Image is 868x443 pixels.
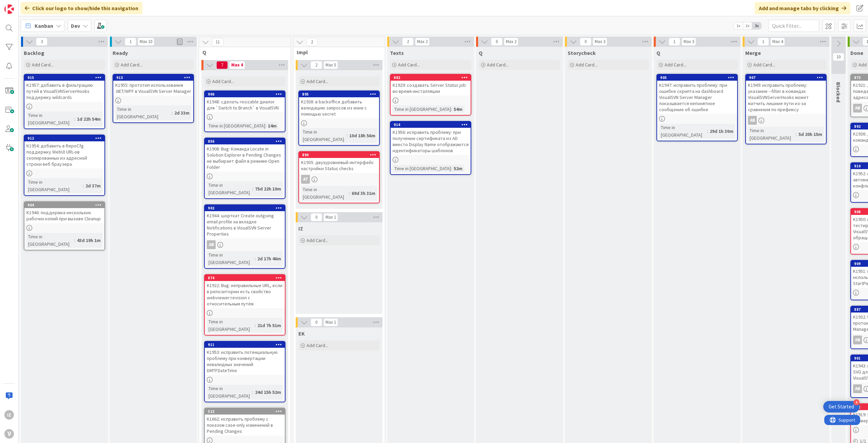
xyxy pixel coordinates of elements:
div: Max 2 [506,40,516,43]
div: 914 [391,122,471,128]
span: Texts [390,49,404,56]
div: 2d 17h 46m [256,255,283,262]
div: 24d 15h 52m [253,388,283,396]
a: 907K1949: исправить проблему: указание --filter в командах VisualSVNServerHooks может матчить лиш... [745,74,827,144]
span: Add Card... [307,78,328,84]
div: AB [748,116,757,125]
a: 874K1922: Bug: неправильные URL, если в репозитории есть свойство webviewer:revision с относитель... [204,274,285,336]
span: Q [202,49,282,56]
div: 882 [394,75,471,80]
span: 3x [752,22,761,29]
a: 904K1946: поддержка нескольких рабочих копий при вызове CleanupTime in [GEOGRAPHIC_DATA]:43d 19h 1m [24,201,105,250]
div: AT [301,175,310,184]
div: 5d 20h 15m [797,130,824,138]
span: Add Card... [576,62,597,68]
span: : [74,237,75,244]
div: 912K1954: добавить в RepoCfg поддержку WebUI URL-ов скопированных из адресной строки веб браузера [24,135,104,168]
div: 1d 22h 54m [75,115,102,123]
div: 895 [302,92,379,97]
div: K1944: шорткат Create outgoing email profile на вкладке Notifications в VisualSVN Server Properties [205,211,285,238]
span: 0 [491,38,502,46]
span: Backlog [24,49,44,56]
span: 7 [216,61,228,69]
span: 2 [311,61,322,69]
span: Add Card... [487,62,509,68]
span: : [265,122,266,129]
div: 882 [391,75,471,81]
span: Kanban [35,22,53,30]
span: : [252,185,253,193]
span: : [349,189,350,197]
div: 907 [746,75,826,81]
b: Dev [71,22,80,29]
a: 912K1954: добавить в RepoCfg поддержку WebUI URL-ов скопированных из адресной строки веб браузера... [24,135,105,196]
span: : [83,182,84,189]
div: K1929: создавать Server Status job во время инсталляции [391,81,471,96]
span: : [255,255,256,262]
div: AB [853,104,862,113]
div: Open Get Started checklist, remaining modules: 4 [823,401,860,412]
div: 52m [452,165,464,172]
div: 914 [394,122,471,127]
div: Max 4 [772,40,783,43]
span: Q [479,49,482,56]
div: 907K1949: исправить проблему: указание --filter в командах VisualSVNServerHooks может матчить лиш... [746,75,826,114]
span: Impl [297,49,376,56]
div: K1948: сделать resizable диалог для `Switch to Branch` в VisualSVN [205,97,285,112]
div: 874 [205,275,285,281]
div: 4 [853,399,860,405]
div: Time in [GEOGRAPHIC_DATA] [115,105,172,120]
div: 890 [302,153,379,157]
div: 915K1957: добавить в фильтрацию путей в VisualSVNServerHooks поддержку wildcards [24,75,104,102]
img: Visit kanbanzone.com [4,4,14,14]
div: Max 1 [325,321,336,324]
div: Time in [GEOGRAPHIC_DATA] [301,128,347,143]
div: 902K1944: шорткат Create outgoing email profile на вкладке Notifications в VisualSVN Server Prope... [205,205,285,238]
div: AB [207,240,216,249]
div: 902 [205,205,285,211]
div: 904K1946: поддержка нескольких рабочих копий при вызове Cleanup [24,202,104,223]
div: Time in [GEOGRAPHIC_DATA] [207,318,255,333]
span: : [347,132,348,139]
span: 1 [669,38,680,46]
div: Time in [GEOGRAPHIC_DATA] [207,122,265,129]
span: 0 [311,213,322,221]
div: K1954: добавить в RepoCfg поддержку WebUI URL-ов скопированных из адресной строки веб браузера [24,141,104,168]
a: 895K1938: в backoffice добавить валидацию запросов из www с помощью secretTime in [GEOGRAPHIC_DAT... [298,90,380,146]
div: K1946: поддержка нескольких рабочих копий при вызове Cleanup [24,208,104,223]
a: 856K1908: Bug: Команда Locate in Solution Explorer в Pending Changes не выбирает файл в режиме Op... [204,138,285,199]
div: K1922: Bug: неправильные URL, если в репозитории есть свойство webviewer:revision с относительным... [205,281,285,308]
div: AT [299,175,379,184]
div: 890K1935: двухуровневый интерфейс настройки Status checks [299,152,379,173]
div: 874 [208,276,285,280]
div: AB [853,384,862,393]
div: 904 [27,203,104,207]
div: 856 [205,138,285,144]
span: : [451,105,452,113]
div: 912 [27,136,104,141]
div: Time in [GEOGRAPHIC_DATA] [659,124,707,139]
div: 906 [205,91,285,97]
div: K1662: исправить проблему с показом case-only изменений в Pending Changes [205,415,285,436]
div: Max 2 [417,40,428,43]
div: 911 [208,342,285,347]
span: 2 [306,38,318,46]
div: 915 [27,75,104,80]
div: AB [205,240,285,249]
span: 10 [833,53,844,61]
div: AB [746,116,826,125]
input: Quick Filter... [768,20,819,32]
div: Time in [GEOGRAPHIC_DATA] [207,251,255,266]
div: Time in [GEOGRAPHIC_DATA] [26,233,74,248]
div: Max 10 [140,40,152,43]
div: 911K1953: исправить потенциальную проблему при конвертации невалидных значений DMTFDateTime [205,342,285,375]
div: 14m [266,122,278,129]
a: 913K1955: прототип использования .NET/WPF в VisualSVN Server ManagerTime in [GEOGRAPHIC_DATA]:2d 33m [113,74,194,123]
div: 904 [24,202,104,208]
div: 21d 7h 51m [256,322,283,329]
div: Time in [GEOGRAPHIC_DATA] [207,385,252,400]
span: Blocked [835,82,842,102]
div: Add and manage tabs by clicking [755,2,850,14]
span: : [172,109,173,117]
div: 522 [205,408,285,415]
